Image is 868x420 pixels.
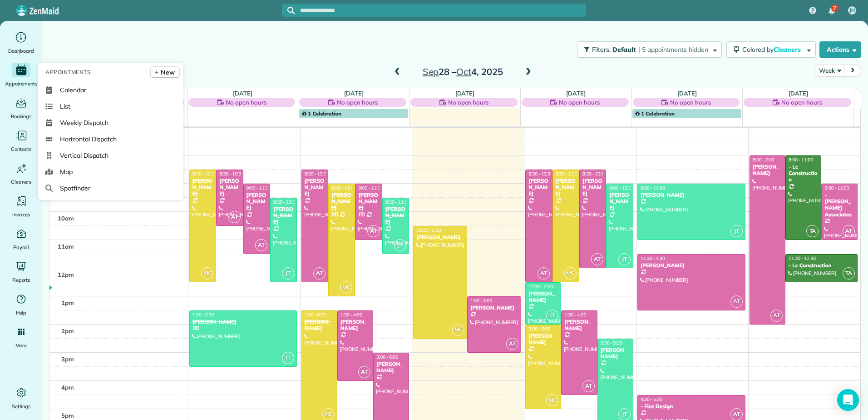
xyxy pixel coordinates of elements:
div: [PERSON_NAME] [358,192,379,211]
a: Settings [4,385,39,411]
div: [PERSON_NAME] [416,234,464,240]
span: 3:00 - 6:00 [376,354,398,360]
div: Open Intercom Messenger [837,389,859,411]
span: 1:30 - 4:30 [564,312,586,318]
div: [PERSON_NAME] [331,192,352,211]
span: Sep [423,66,439,77]
a: Appointments [4,63,39,88]
span: No open hours [559,98,600,107]
a: [DATE] [344,90,364,97]
div: [PERSON_NAME] [340,319,370,332]
a: Invoices [4,194,39,219]
span: 1:30 - 5:30 [305,312,326,318]
button: Actions [819,41,861,58]
div: [PERSON_NAME] [640,192,743,198]
span: MC [201,267,213,280]
span: No open hours [337,98,378,107]
span: No open hours [448,98,489,107]
span: 3pm [61,355,74,363]
a: Help [4,292,39,317]
div: - Lc Construction [788,164,819,183]
div: [PERSON_NAME] [555,178,577,197]
span: Contacts [11,145,31,154]
span: 12pm [58,271,74,278]
div: - Fice Design [640,403,743,410]
span: Appointments [45,68,91,77]
span: AT [591,253,603,265]
button: Filters: Default | 5 appointments hidden [577,41,722,58]
span: Appointments [5,79,38,88]
span: 8:30 - 12:30 [556,171,580,177]
div: - Lc Construction [788,262,855,269]
span: | 5 appointments hidden [638,45,708,54]
span: JT [618,253,631,265]
div: [PERSON_NAME] [528,178,549,197]
span: No open hours [670,98,711,107]
span: 4:30 - 5:30 [641,396,662,402]
span: Bookings [11,112,32,121]
span: 9:00 - 11:00 [358,185,383,191]
a: Contacts [4,128,39,154]
span: Horizontal Dispatch [60,135,117,144]
div: [PERSON_NAME] [385,206,406,225]
div: [PERSON_NAME] [192,319,295,325]
span: Cleaners [11,177,31,186]
span: JT [282,267,294,280]
div: [PERSON_NAME] [304,178,325,197]
svg: Focus search [287,7,295,14]
span: AT [255,239,267,251]
span: Colored by [742,45,804,54]
a: New [150,66,180,78]
div: - [PERSON_NAME] Associates [824,192,854,218]
a: Map [42,164,180,180]
a: Horizontal Dispatch [42,131,180,147]
h2: 28 – 4, 2025 [406,67,519,77]
span: 11am [58,243,74,250]
div: [PERSON_NAME] [376,361,406,374]
span: 9:00 - 11:00 [824,185,849,191]
span: 10:30 - 2:30 [416,227,441,233]
div: [PERSON_NAME] [246,192,267,211]
a: Bookings [4,95,39,121]
span: AT [582,380,595,392]
span: AT [770,310,783,322]
div: 7 unread notifications [822,1,841,21]
span: 8:00 - 2:00 [753,157,774,163]
span: JT [730,225,743,237]
span: AT [228,211,241,223]
div: [PERSON_NAME] [304,319,335,332]
span: MC [546,394,558,406]
span: Oct [456,66,471,77]
span: Reports [12,275,30,285]
div: [PERSON_NAME] [752,164,783,177]
span: AT [730,295,743,308]
div: [PERSON_NAME] [219,178,240,197]
a: Dashboard [4,30,39,55]
span: AT [506,338,518,350]
span: 7 [833,5,836,12]
span: JT [394,239,406,251]
span: Calendar [60,85,86,95]
span: 2pm [61,327,74,335]
span: 8:00 - 11:00 [789,157,813,163]
a: Calendar [42,82,180,98]
span: JT [282,352,294,364]
span: 9:00 - 1:00 [331,185,353,191]
div: [PERSON_NAME] [528,290,558,304]
span: No open hours [226,98,266,107]
span: AT [313,267,325,280]
span: JH [849,7,855,14]
span: 8:30 - 12:30 [305,171,329,177]
a: [DATE] [789,90,808,97]
span: 1:30 - 3:30 [192,312,214,318]
div: [PERSON_NAME] [273,206,294,225]
div: [PERSON_NAME] [609,192,630,211]
span: 11:30 - 12:30 [789,255,816,261]
span: Default [612,45,636,54]
span: TA [806,225,819,237]
button: next [844,65,861,77]
span: 1:00 - 3:00 [470,298,492,304]
span: 1pm [61,299,74,306]
span: Map [60,167,73,176]
span: 4pm [61,384,74,391]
